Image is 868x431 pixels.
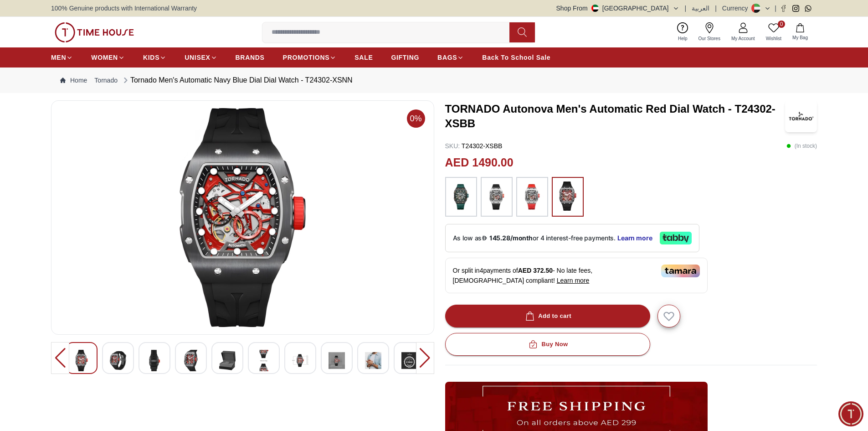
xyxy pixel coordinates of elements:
[51,68,817,93] nav: Breadcrumb
[775,4,776,13] span: |
[787,21,813,43] button: My Bag
[722,4,752,13] div: Currency
[407,109,425,128] span: 0%
[778,21,785,28] span: 0
[219,350,236,371] img: Tornado Men's Automatic Navy Blue Dial Dial Watch - T24302-XSNN
[591,5,599,12] img: United Arab Emirates
[55,22,134,42] img: ...
[121,75,353,86] div: Tornado Men's Automatic Navy Blue Dial Dial Watch - T24302-XSNN
[391,53,419,62] span: GIFTING
[51,4,197,13] span: 100% Genuine products with International Warranty
[518,267,553,274] span: AED 372.50
[715,4,717,13] span: |
[762,35,785,42] span: Wishlist
[143,49,166,66] a: KIDS
[185,53,210,62] span: UNISEX
[437,53,457,62] span: BAGS
[445,305,650,327] button: Add to cart
[785,100,817,132] img: TORNADO Autonova Men's Automatic Red Dial Watch - T24302-XSBB
[445,258,708,293] div: Or split in 4 payments of - No late fees, [DEMOGRAPHIC_DATA] compliant!
[73,350,90,371] img: Tornado Men's Automatic Navy Blue Dial Dial Watch - T24302-XSNN
[695,35,724,42] span: Our Stores
[482,53,550,62] span: Back To School Sale
[557,277,590,284] span: Learn more
[51,49,73,66] a: MEN
[693,21,726,44] a: Our Stores
[556,182,579,211] img: ...
[283,53,330,62] span: PROMOTIONS
[786,141,817,151] p: ( In stock )
[556,4,679,13] button: Shop From[GEOGRAPHIC_DATA]
[365,350,381,371] img: Tornado Men's Automatic Navy Blue Dial Dial Watch - T24302-XSNN
[527,339,568,350] div: Buy Now
[91,49,125,66] a: WOMEN
[283,49,337,66] a: PROMOTIONS
[692,4,709,13] button: العربية
[185,49,217,66] a: UNISEX
[91,53,118,62] span: WOMEN
[792,5,799,12] a: Instagram
[673,21,693,44] a: Help
[183,350,199,371] img: Tornado Men's Automatic Navy Blue Dial Dial Watch - T24302-XSNN
[59,108,426,327] img: Tornado Men's Automatic Navy Blue Dial Dial Watch - T24302-XSNN
[482,49,550,66] a: Back To School Sale
[805,5,812,12] a: Whatsapp
[728,35,759,42] span: My Account
[521,182,544,213] img: ...
[60,76,87,85] a: Home
[661,265,700,277] img: Tamara
[780,5,787,12] a: Facebook
[256,350,272,371] img: Tornado Men's Automatic Navy Blue Dial Dial Watch - T24302-XSNN
[450,182,473,213] img: ...
[391,49,419,66] a: GIFTING
[401,350,418,371] img: Tornado Men's Automatic Navy Blue Dial Dial Watch - T24302-XSNN
[838,401,863,426] div: Chat Widget
[236,49,265,66] a: BRANDS
[236,53,265,62] span: BRANDS
[329,350,345,371] img: Tornado Men's Automatic Navy Blue Dial Dial Watch - T24302-XSNN
[445,333,650,356] button: Buy Now
[789,34,812,41] span: My Bag
[146,350,163,371] img: Tornado Men's Automatic Navy Blue Dial Dial Watch - T24302-XSNN
[445,142,460,150] span: SKU :
[437,49,464,66] a: BAGS
[674,35,691,42] span: Help
[354,49,373,66] a: SALE
[354,53,373,62] span: SALE
[292,350,308,371] img: Tornado Men's Automatic Navy Blue Dial Dial Watch - T24302-XSNN
[685,4,687,13] span: |
[94,76,118,85] a: Tornado
[524,311,571,322] div: Add to cart
[760,21,787,44] a: 0Wishlist
[445,154,514,171] h2: AED 1490.00
[143,53,159,62] span: KIDS
[51,53,66,62] span: MEN
[445,102,786,131] h3: TORNADO Autonova Men's Automatic Red Dial Watch - T24302-XSBB
[445,141,503,151] p: T24302-XSBB
[110,350,126,371] img: Tornado Men's Automatic Navy Blue Dial Dial Watch - T24302-XSNN
[485,182,508,213] img: ...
